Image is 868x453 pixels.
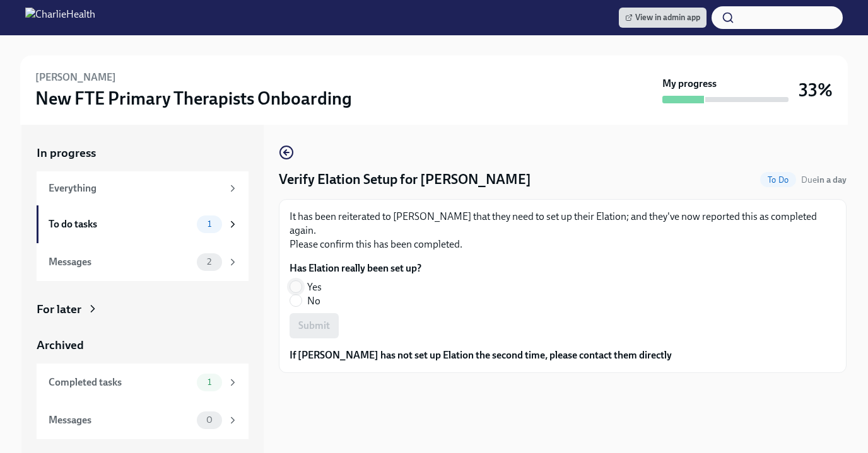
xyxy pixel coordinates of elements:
div: Completed tasks [49,376,192,389]
a: Messages2 [37,243,249,281]
a: For later [37,301,249,318]
h6: [PERSON_NAME] [35,71,116,84]
h3: New FTE Primary Therapists Onboarding [35,87,352,110]
div: For later [37,301,81,318]
span: To Do [760,175,796,185]
a: Completed tasks1 [37,364,249,401]
p: It has been reiterated to [PERSON_NAME] that they need to set up their Elation; and they've now r... [290,210,836,251]
label: Has Elation really been set up? [290,261,421,275]
a: To do tasks1 [37,205,249,243]
div: Everything [49,181,222,195]
div: Messages [49,413,192,427]
span: 1 [200,377,219,387]
strong: If [PERSON_NAME] has not set up Elation the second time, please contact them directly [290,349,672,361]
h4: Verify Elation Setup for [PERSON_NAME] [279,170,531,189]
span: No [307,294,320,308]
span: October 9th, 2025 09:00 [801,174,847,186]
a: Archived [37,337,249,353]
span: Due [801,175,847,185]
div: Messages [49,255,192,269]
span: 2 [199,257,219,267]
a: Messages0 [37,401,249,439]
strong: in a day [817,175,847,185]
span: 1 [200,219,219,229]
a: View in admin app [619,8,707,28]
h3: 33% [799,79,833,101]
span: Yes [307,280,322,294]
a: Everything [37,171,249,205]
span: View in admin app [625,11,700,24]
a: In progress [37,145,249,161]
img: CharlieHealth [25,8,95,28]
span: 0 [199,415,220,425]
strong: My progress [662,77,717,91]
div: To do tasks [49,217,192,231]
